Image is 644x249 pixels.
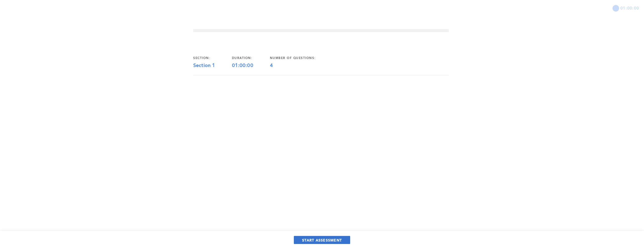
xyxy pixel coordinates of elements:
div: 4 [270,63,332,69]
div: section: [193,56,232,60]
button: START ASSESSMENT [294,236,350,244]
span: START ASSESSMENT [302,238,342,242]
div: duration: [232,56,270,60]
div: Section 1 [193,63,232,69]
div: number of questions: [270,56,332,60]
span: 01:00:00 [620,5,639,11]
div: 01:00:00 [232,63,270,69]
